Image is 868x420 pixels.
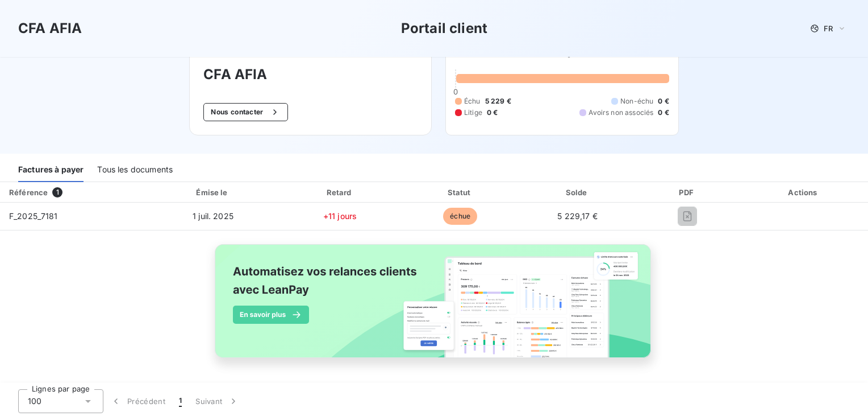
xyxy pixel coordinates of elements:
button: 1 [172,389,189,413]
span: 0 [453,87,458,96]
span: échue [443,208,477,225]
span: 5 229,17 € [557,211,598,221]
img: banner [205,237,663,377]
button: Nous contacter [203,103,287,121]
h3: CFA AFIA [18,18,82,39]
div: Retard [282,187,399,198]
span: 1 juil. 2025 [193,211,233,221]
span: +11 jours [323,211,357,221]
div: PDF [638,187,737,198]
span: Non-échu [620,96,653,106]
span: Échu [464,96,481,106]
div: Référence [9,188,48,197]
div: Factures à payer [18,158,84,182]
span: 1 [52,187,62,197]
div: Solde [522,187,633,198]
div: Statut [403,187,518,198]
button: Précédent [103,389,172,413]
div: Émise le [149,187,277,198]
button: Suivant [189,389,246,413]
div: Tous les documents [97,158,173,182]
span: 100 [28,396,41,407]
span: 5 229 € [485,96,511,106]
span: F_2025_7181 [9,211,58,221]
span: 0 € [658,108,669,118]
h3: Portail client [401,18,487,39]
div: Actions [742,187,866,198]
span: Avoirs non associés [589,108,653,118]
h3: CFA AFIA [203,64,418,85]
span: 0 € [487,108,498,118]
span: Litige [464,108,482,118]
span: 1 [179,396,182,407]
span: 0 € [658,96,669,106]
span: FR [824,24,833,33]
